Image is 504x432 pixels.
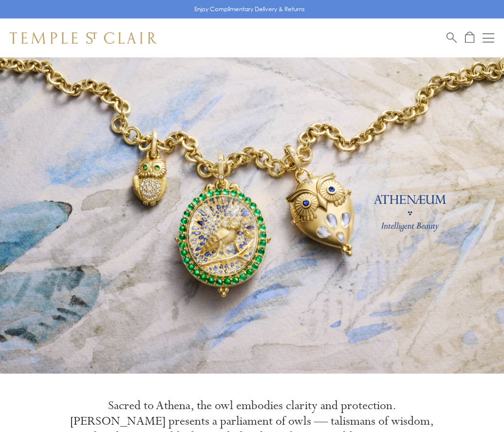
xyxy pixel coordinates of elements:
img: Temple St. Clair [10,32,157,44]
a: Search [447,32,457,44]
p: Enjoy Complimentary Delivery & Returns [194,4,305,14]
button: Open navigation [483,32,494,44]
a: Open Shopping Bag [465,32,474,44]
